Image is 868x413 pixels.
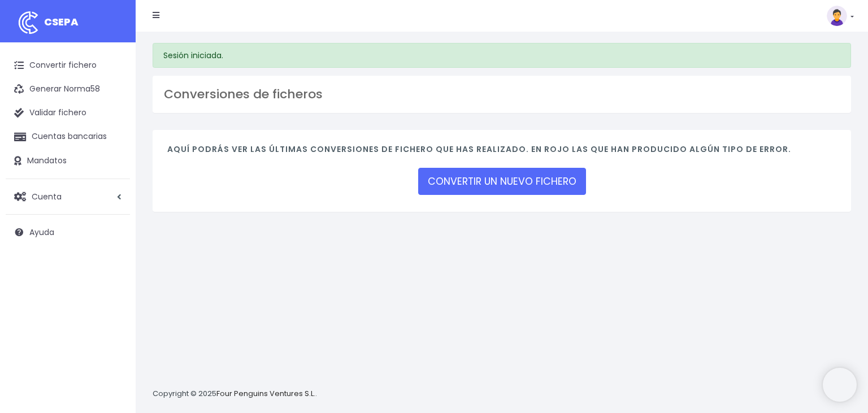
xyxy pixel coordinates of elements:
[153,388,317,400] p: Copyright © 2025 .
[153,43,851,68] div: Sesión iniciada.
[29,227,54,238] span: Ayuda
[6,54,130,77] a: Convertir fichero
[6,77,130,101] a: Generar Norma58
[6,149,130,173] a: Mandatos
[6,125,130,149] a: Cuentas bancarias
[6,185,130,208] a: Cuenta
[6,101,130,125] a: Validar fichero
[827,6,847,26] img: profile
[6,220,130,244] a: Ayuda
[164,87,840,102] h3: Conversiones de ficheros
[418,168,586,195] a: CONVERTIR UN NUEVO FICHERO
[14,8,42,37] img: logo
[167,145,836,160] h4: Aquí podrás ver las últimas conversiones de fichero que has realizado. En rojo las que han produc...
[44,15,79,29] span: CSEPA
[32,190,62,202] span: Cuenta
[216,388,315,399] a: Four Penguins Ventures S.L.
